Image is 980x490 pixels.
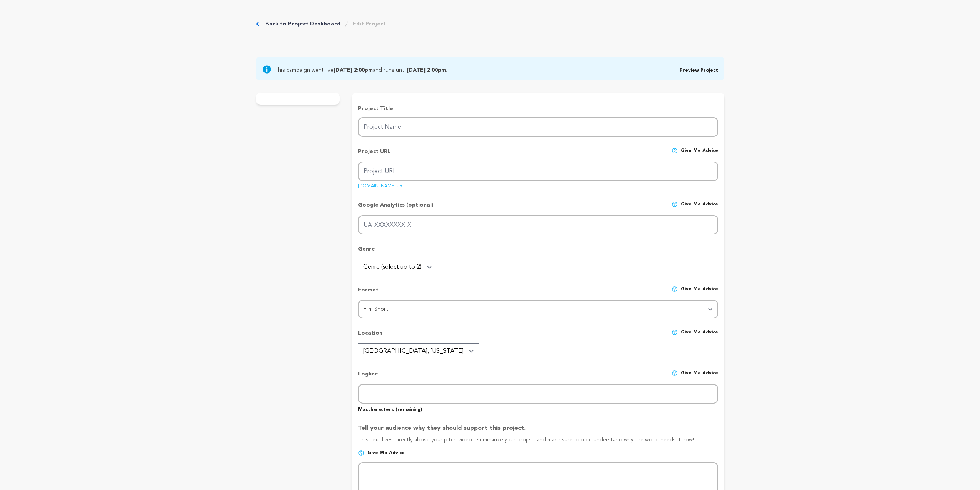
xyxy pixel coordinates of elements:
[358,404,718,413] p: Max characters ( remaining)
[680,68,718,73] a: Preview Project
[672,329,678,335] img: help-circle.svg
[358,105,718,113] p: Project Title
[681,329,718,343] span: Give me advice
[256,20,386,28] div: Breadcrumb
[353,20,386,28] a: Edit Project
[358,201,434,215] p: Google Analytics (optional)
[672,201,678,207] img: help-circle.svg
[358,215,718,235] input: UA-XXXXXXXX-X
[681,201,718,215] span: Give me advice
[358,117,718,137] input: Project Name
[333,67,373,73] b: [DATE] 2:00pm
[681,286,718,300] span: Give me advice
[358,181,406,189] a: [DOMAIN_NAME][URL]
[672,286,678,292] img: help-circle.svg
[672,370,678,376] img: help-circle.svg
[358,148,390,162] p: Project URL
[358,245,718,259] p: Genre
[681,370,718,384] span: Give me advice
[358,329,382,343] p: Location
[275,65,447,74] span: This campaign went live and runs until
[358,162,718,181] input: Project URL
[358,424,718,436] p: Tell your audience why they should support this project.
[367,450,405,456] span: Give me advice
[407,67,447,73] b: [DATE] 2:00pm.
[681,148,718,162] span: Give me advice
[265,20,340,28] a: Back to Project Dashboard
[358,370,378,384] p: Logline
[672,148,678,154] img: help-circle.svg
[358,436,718,450] p: This text lives directly above your pitch video - summarize your project and make sure people und...
[358,450,364,456] img: help-circle.svg
[358,286,379,300] p: Format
